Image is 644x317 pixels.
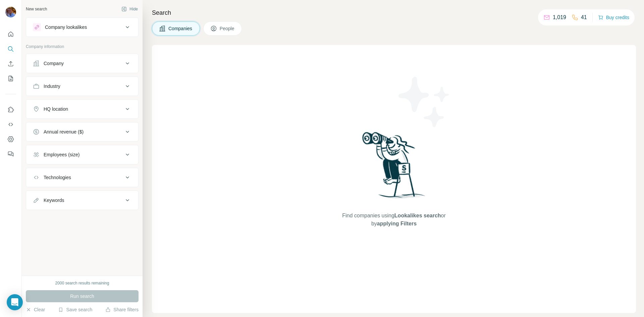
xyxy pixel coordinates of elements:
[5,43,16,55] button: Search
[26,192,138,208] button: Keywords
[44,60,64,67] div: Company
[5,28,16,40] button: Quick start
[44,151,79,158] div: Employees (size)
[44,128,84,135] div: Annual revenue ($)
[5,7,16,17] img: Avatar
[394,72,454,132] img: Surfe Illustration - Stars
[45,24,87,31] div: Company lookalikes
[581,13,587,21] p: 41
[359,130,429,205] img: Surfe Illustration - Woman searching with binoculars
[44,83,60,90] div: Industry
[26,306,45,313] button: Clear
[44,197,64,204] div: Keywords
[7,294,23,310] div: Open Intercom Messenger
[220,25,235,32] span: People
[26,169,138,186] button: Technologies
[5,72,16,85] button: My lists
[44,106,68,112] div: HQ location
[44,174,71,181] div: Technologies
[598,13,629,22] button: Buy credits
[26,44,139,50] p: Company information
[5,58,16,70] button: Enrich CSV
[26,55,138,71] button: Company
[5,118,16,130] button: Use Surfe API
[26,147,138,163] button: Employees (size)
[26,124,138,140] button: Annual revenue ($)
[55,280,109,286] div: 2000 search results remaining
[152,8,636,17] h4: Search
[168,25,193,32] span: Companies
[26,101,138,117] button: HQ location
[58,306,92,313] button: Save search
[377,221,417,226] span: applying Filters
[5,148,16,160] button: Feedback
[26,78,138,94] button: Industry
[553,13,566,21] p: 1,019
[340,212,447,228] span: Find companies using or by
[105,306,139,313] button: Share filters
[5,104,16,116] button: Use Surfe on LinkedIn
[394,213,441,218] span: Lookalikes search
[5,133,16,145] button: Dashboard
[26,19,138,35] button: Company lookalikes
[117,4,143,14] button: Hide
[26,6,47,12] div: New search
